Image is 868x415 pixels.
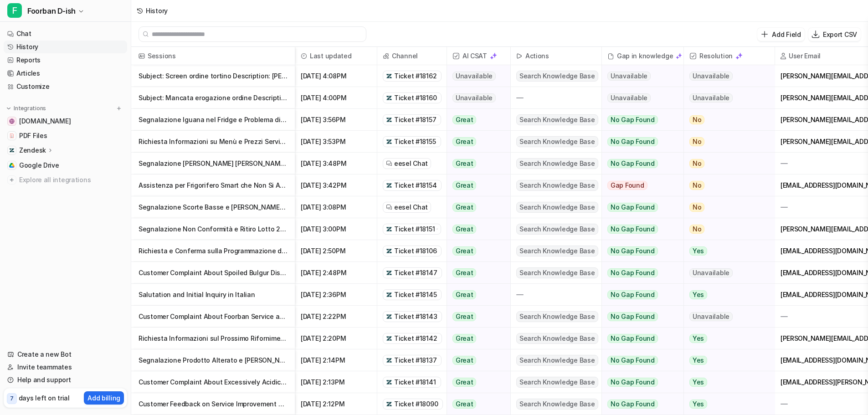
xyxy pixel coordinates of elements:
[10,395,14,403] p: 7
[299,284,373,306] span: [DATE] 2:36PM
[516,180,598,191] span: Search Knowledge Base
[386,378,438,387] a: Ticket #18141
[386,401,392,407] img: zendesk
[394,93,437,102] span: Ticket #18160
[394,334,437,343] span: Ticket #18142
[386,292,392,298] img: zendesk
[386,95,392,101] img: zendesk
[516,333,598,344] span: Search Knowledge Base
[386,335,392,342] img: zendesk
[823,30,857,39] p: Export CSV
[19,117,71,126] span: [DOMAIN_NAME]
[602,174,677,196] button: Gap Found
[689,159,705,168] span: No
[684,371,767,393] button: Yes
[607,203,658,212] span: No Gap Found
[447,240,505,262] button: Great
[452,290,477,299] span: Great
[139,65,288,87] p: Subject: Screen ordine tortino Description: [PERSON_NAME]
[299,393,373,415] span: [DATE] 2:12PM
[4,27,127,40] a: Chat
[4,41,127,53] a: History
[689,268,733,277] span: Unavailable
[299,349,373,371] span: [DATE] 2:14PM
[386,159,428,168] a: eesel Chat
[386,400,440,409] a: Ticket #18090
[87,393,120,403] p: Add billing
[139,262,288,284] p: Customer Complaint About Spoiled Bulgur Dish and Refund Response
[386,356,438,365] a: Ticket #18137
[602,131,677,153] button: No Gap Found
[139,349,288,371] p: Segnalazione Prodotto Alterato e [PERSON_NAME]
[689,203,705,212] span: No
[386,138,392,145] img: zendesk
[386,182,392,189] img: zendesk
[602,328,677,349] button: No Gap Found
[452,203,477,212] span: Great
[602,196,677,218] button: No Gap Found
[452,72,496,81] span: Unavailable
[4,129,127,142] a: PDF FilesPDF Files
[602,262,677,284] button: No Gap Found
[451,47,507,65] span: AI CSAT
[689,400,707,409] span: Yes
[602,218,677,240] button: No Gap Found
[299,87,373,109] span: [DATE] 4:00PM
[684,284,767,306] button: Yes
[386,268,439,277] a: Ticket #18147
[516,158,598,169] span: Search Knowledge Base
[299,218,373,240] span: [DATE] 3:00PM
[772,30,801,39] p: Add Field
[19,131,47,140] span: PDF Files
[386,73,392,79] img: zendesk
[516,71,598,82] span: Search Knowledge Base
[452,356,477,365] span: Great
[386,226,392,232] img: zendesk
[447,153,505,174] button: Great
[386,93,438,102] a: Ticket #18160
[4,174,127,186] a: Explore all integrations
[394,159,428,168] span: eesel Chat
[452,334,477,343] span: Great
[447,393,505,415] button: Great
[394,356,437,365] span: Ticket #18137
[394,225,435,234] span: Ticket #18151
[607,290,658,299] span: No Gap Found
[607,225,658,234] span: No Gap Found
[19,173,123,187] span: Explore all integrations
[525,47,549,65] h2: Actions
[394,181,437,190] span: Ticket #18154
[299,328,373,349] span: [DATE] 2:20PM
[386,160,392,167] img: eeselChat
[606,47,680,65] div: Gap in knowledge
[386,137,438,146] a: Ticket #18155
[447,131,505,153] button: Great
[386,203,428,212] a: eesel Chat
[299,109,373,131] span: [DATE] 3:56PM
[602,153,677,174] button: No Gap Found
[516,136,598,147] span: Search Knowledge Base
[516,355,598,366] span: Search Knowledge Base
[394,72,437,81] span: Ticket #18162
[386,225,438,234] a: Ticket #18151
[299,47,373,65] span: Last updated
[607,115,658,124] span: No Gap Found
[689,115,705,124] span: No
[516,246,598,256] span: Search Knowledge Base
[9,148,15,153] img: Zendesk
[602,349,677,371] button: No Gap Found
[386,204,392,210] img: eeselChat
[386,246,438,256] a: Ticket #18106
[299,262,373,284] span: [DATE] 2:48PM
[299,371,373,393] span: [DATE] 2:13PM
[689,290,707,299] span: Yes
[139,153,288,174] p: Segnalazione [PERSON_NAME] [PERSON_NAME] in un piatto [PERSON_NAME] e richiesta di rimborso
[9,118,15,124] img: www.foorban.com
[386,117,392,123] img: zendesk
[447,371,505,393] button: Great
[607,268,658,277] span: No Gap Found
[447,284,505,306] button: Great
[689,137,705,146] span: No
[139,284,288,306] p: Salutation and Initial Inquiry in Italian
[19,146,46,155] p: Zendesk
